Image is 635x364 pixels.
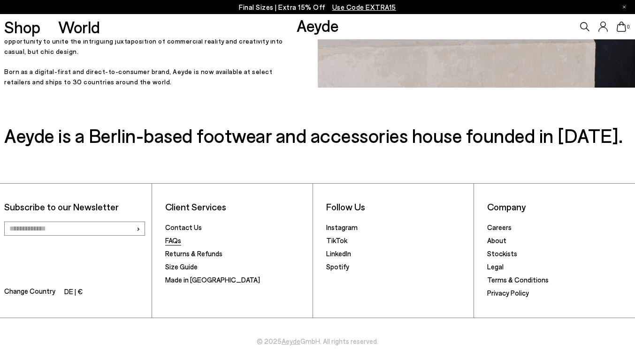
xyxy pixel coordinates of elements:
[64,286,83,299] li: DE | €
[326,201,469,213] li: Follow Us
[626,24,631,30] span: 0
[326,236,347,245] a: TikTok
[487,289,529,297] a: Privacy Policy
[487,275,549,284] a: Terms & Conditions
[165,236,181,245] a: FAQs
[165,223,202,231] a: Contact Us
[58,19,100,35] a: World
[487,249,517,258] a: Stockists
[165,249,222,258] a: Returns & Refunds
[4,201,147,213] p: Subscribe to our Newsletter
[617,22,626,32] a: 0
[487,223,512,231] a: Careers
[326,262,349,271] a: Spotify
[332,3,396,11] span: Navigate to /collections/ss25-final-sizes
[487,262,504,271] a: Legal
[282,337,300,345] a: Aeyde
[4,67,298,88] p: Born as a digital-first and direct-to-consumer brand, Aeyde is now available at select retailers ...
[165,275,260,284] a: Made in [GEOGRAPHIC_DATA]
[165,201,308,213] li: Client Services
[4,122,630,148] h3: Aeyde is a Berlin-based footwear and accessories house founded in [DATE].
[136,222,140,235] span: ›
[487,201,631,213] li: Company
[4,19,40,35] a: Shop
[487,236,506,245] a: About
[297,15,339,35] a: Aeyde
[326,249,351,258] a: LinkedIn
[326,223,358,231] a: Instagram
[239,1,396,13] p: Final Sizes | Extra 15% Off
[165,262,198,271] a: Size Guide
[4,285,55,299] span: Change Country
